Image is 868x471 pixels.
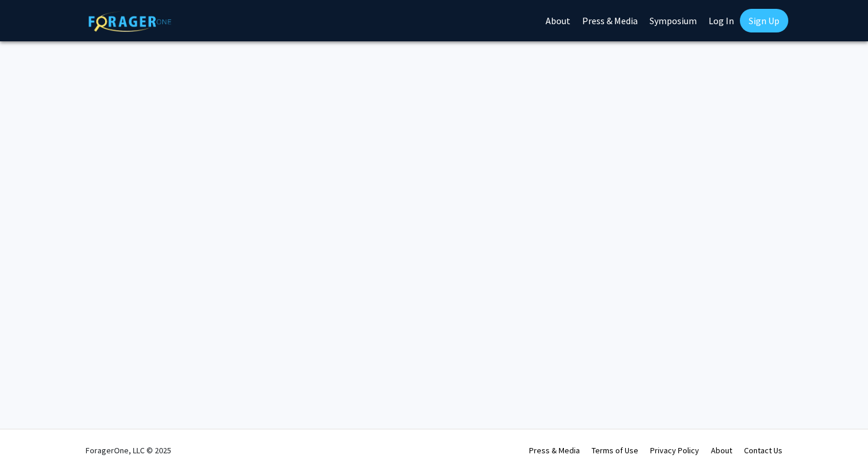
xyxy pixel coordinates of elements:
a: About [711,445,732,456]
img: ForagerOne Logo [89,11,171,32]
a: Contact Us [744,445,782,456]
a: Press & Media [529,445,580,456]
a: Sign Up [740,9,788,32]
a: Privacy Policy [650,445,699,456]
a: Terms of Use [592,445,638,456]
div: ForagerOne, LLC © 2025 [86,430,171,471]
